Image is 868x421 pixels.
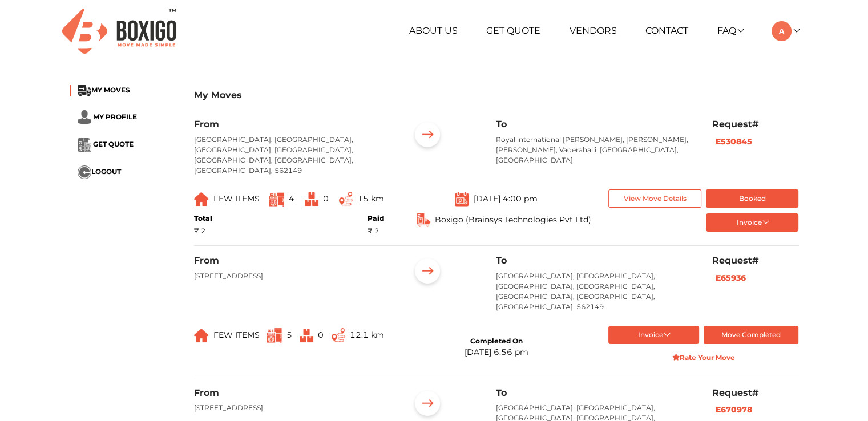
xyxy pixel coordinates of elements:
[300,329,313,342] img: ...
[78,165,91,179] img: ...
[417,213,430,227] img: ...
[712,272,749,285] button: E65936
[194,213,212,224] div: Total
[496,387,695,398] h6: To
[350,330,384,340] span: 12.1 km
[645,25,688,36] a: Contact
[435,214,591,226] span: Boxigo (Brainsys Technologies Pvt Ltd)
[570,25,617,36] a: Vendors
[368,213,384,224] div: Paid
[78,86,130,94] a: ...MY MOVES
[194,387,393,398] h6: From
[269,192,284,207] img: ...
[194,192,209,206] img: ...
[706,189,799,208] button: Booked
[78,165,121,179] button: ...LOGOUT
[305,192,318,206] img: ...
[194,119,393,129] h6: From
[194,329,209,342] img: ...
[194,90,799,100] h3: My Moves
[717,25,743,36] a: FAQ
[93,112,137,121] span: MY PROFILE
[78,110,91,124] img: ...
[194,255,393,266] h6: From
[409,25,458,36] a: About Us
[318,330,324,340] span: 0
[473,193,537,204] span: [DATE] 4:00 pm
[486,25,540,36] a: Get Quote
[608,349,798,366] button: Rate Your Move
[410,119,445,154] img: ...
[716,136,752,147] b: E530845
[339,192,353,206] img: ...
[194,403,393,413] p: [STREET_ADDRESS]
[496,119,695,129] h6: To
[91,167,121,176] span: LOGOUT
[289,193,294,204] span: 4
[496,135,695,165] p: Royal international [PERSON_NAME], [PERSON_NAME], [PERSON_NAME], Vaderahalli, [GEOGRAPHIC_DATA], ...
[712,119,799,129] h6: Request#
[470,336,522,346] div: Completed On
[712,403,756,416] button: E670978
[332,328,345,342] img: ...
[194,135,393,176] p: [GEOGRAPHIC_DATA], [GEOGRAPHIC_DATA], [GEOGRAPHIC_DATA], [GEOGRAPHIC_DATA], [GEOGRAPHIC_DATA], [G...
[716,404,752,415] b: E670978
[213,330,260,340] span: FEW ITEMS
[410,255,445,290] img: ...
[704,326,799,345] button: Move Completed
[91,86,130,94] span: MY MOVES
[455,191,469,207] img: ...
[368,226,384,236] div: ₹ 2
[672,353,736,362] strong: Rate Your Move
[496,255,695,266] h6: To
[286,330,292,340] span: 5
[496,271,695,312] p: [GEOGRAPHIC_DATA], [GEOGRAPHIC_DATA], [GEOGRAPHIC_DATA], [GEOGRAPHIC_DATA], [GEOGRAPHIC_DATA], [G...
[323,193,329,204] span: 0
[78,140,134,148] a: ... GET QUOTE
[712,255,799,266] h6: Request#
[194,271,393,281] p: [STREET_ADDRESS]
[78,138,91,152] img: ...
[93,140,134,148] span: GET QUOTE
[608,326,699,345] button: Invoice
[712,387,799,398] h6: Request#
[213,193,260,204] span: FEW ITEMS
[706,213,799,232] button: Invoice
[357,193,384,204] span: 15 km
[78,85,91,96] img: ...
[267,328,282,343] img: ...
[194,226,212,236] div: ₹ 2
[62,9,176,54] img: Boxigo
[608,189,701,208] button: View Move Details
[78,112,137,121] a: ... MY PROFILE
[464,346,528,358] div: [DATE] 6:56 pm
[712,135,756,148] button: E530845
[716,273,746,283] b: E65936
